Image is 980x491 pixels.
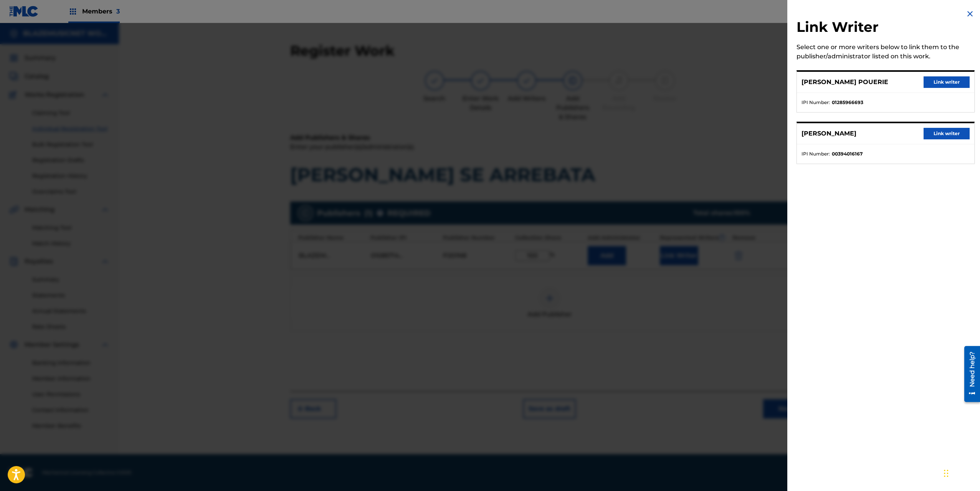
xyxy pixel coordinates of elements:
strong: 00394016167 [832,150,863,157]
span: 3 [116,8,120,15]
img: Top Rightsholders [68,7,78,16]
span: IPI Number : [802,99,830,106]
p: [PERSON_NAME] [802,129,856,138]
div: Drag [944,462,949,485]
span: Members [82,7,120,16]
div: Select one or more writers below to link them to the publisher/administrator listed on this work. [797,43,975,61]
p: [PERSON_NAME] POUERIE [802,78,888,87]
img: MLC Logo [9,6,39,17]
iframe: Chat Widget [942,454,980,491]
button: Link writer [924,76,970,88]
strong: 01285966693 [832,99,863,106]
button: Link writer [924,128,970,139]
h2: Link Writer [797,18,975,38]
iframe: Resource Center [959,343,980,405]
span: IPI Number : [802,150,830,157]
